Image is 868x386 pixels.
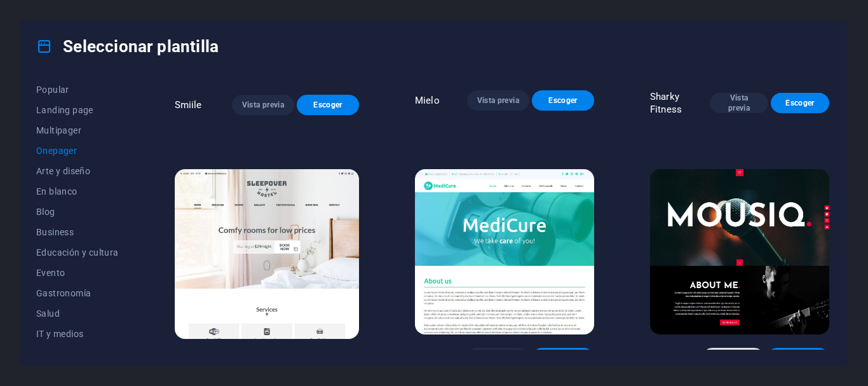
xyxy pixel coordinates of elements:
button: Blog [36,202,119,222]
button: Business [36,222,119,242]
span: Evento [36,268,119,278]
span: Popular [36,85,119,95]
button: Salud [36,303,119,324]
button: Vista previa [702,348,764,368]
button: Escoger [532,348,594,368]
button: Gastronomía [36,283,119,303]
button: Multipager [36,120,119,141]
img: Sleepover [175,169,359,340]
span: Arte y diseño [36,166,119,176]
span: Gastronomía [36,288,119,298]
button: IT y medios [36,324,119,344]
img: MediCure [415,169,594,334]
button: Onepager [36,141,119,161]
span: Business [36,227,119,237]
button: Arte y diseño [36,161,119,181]
p: Mielo [415,94,440,107]
button: Legal y finanzas [36,344,119,364]
button: Vista previa [232,95,294,115]
span: IT y medios [36,329,119,339]
span: Escoger [307,100,349,110]
button: Vista previa [467,348,529,368]
span: Escoger [781,98,819,108]
span: Landing page [36,105,119,115]
span: Vista previa [242,100,284,110]
p: Smiile [175,99,202,111]
span: Onepager [36,146,119,156]
button: Landing page [36,100,119,120]
span: Legal y finanzas [36,349,119,359]
button: Vista previa [467,90,529,111]
button: Educación y cultura [36,242,119,263]
button: Popular [36,79,119,100]
button: En blanco [36,181,119,202]
button: Escoger [771,93,829,113]
h4: Seleccionar plantilla [36,36,219,57]
span: Vista previa [720,93,758,113]
button: Evento [36,263,119,283]
button: Escoger [297,95,359,115]
p: Sharky Fitness [650,90,710,116]
span: Escoger [542,95,584,106]
span: Salud [36,308,119,319]
span: En blanco [36,186,119,196]
span: Vista previa [477,95,519,106]
span: Educación y cultura [36,247,119,258]
span: Blog [36,207,119,217]
button: Escoger [532,90,594,111]
img: Mousiq [650,169,829,334]
button: Escoger [767,348,829,368]
span: Multipager [36,125,119,135]
button: Vista previa [710,93,768,113]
